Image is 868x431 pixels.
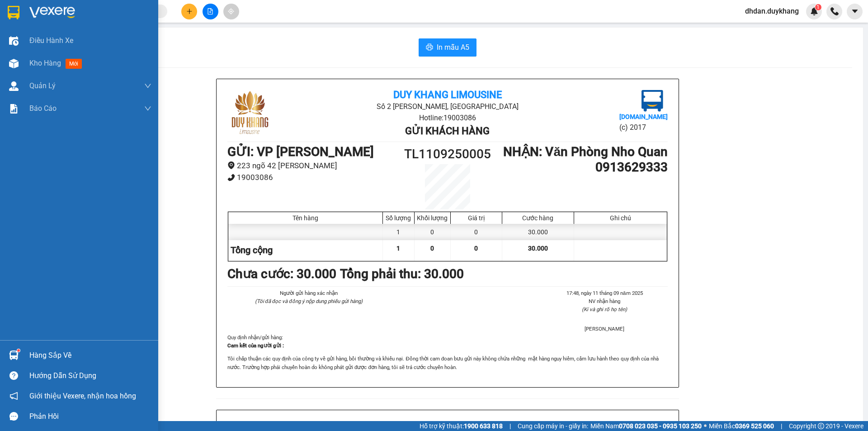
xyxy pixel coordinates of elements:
strong: Cam kết của người gửi : [227,342,284,349]
span: ⚪️ [704,424,707,428]
span: down [144,82,151,90]
span: environment [227,161,235,169]
i: (Kí và ghi rõ họ tên) [582,306,627,313]
li: 19003086 [227,171,392,184]
sup: 1 [815,4,821,10]
li: Số 2 [PERSON_NAME], [GEOGRAPHIC_DATA] [301,101,594,112]
span: message [9,412,18,421]
div: Giá trị [453,214,500,222]
button: file-add [203,4,218,19]
span: 0 [430,245,434,252]
li: (c) 2017 [619,122,668,133]
span: mới [66,59,82,69]
span: copyright [818,423,824,429]
li: Hotline: 19003086 [50,33,205,45]
div: 0 [451,224,502,240]
li: NV nhận hàng [542,297,668,305]
div: Hàng sắp về [29,349,151,362]
strong: 0708 023 035 - 0935 103 250 [619,422,702,430]
h1: 0913629333 [503,160,668,175]
span: Hỗ trợ kỹ thuật: [420,421,503,431]
span: Báo cáo [29,103,57,114]
div: Cước hàng [505,214,571,222]
div: Số lượng [385,214,412,222]
li: 17:48, ngày 11 tháng 09 năm 2025 [542,289,668,297]
span: file-add [207,8,213,14]
b: Duy Khang Limousine [393,89,502,100]
b: [DOMAIN_NAME] [619,113,668,120]
span: question-circle [9,371,18,380]
div: 0 [415,224,451,240]
div: Tên hàng [231,214,380,222]
h1: TL1109250005 [392,144,503,164]
img: phone-icon [830,7,839,15]
img: warehouse-icon [9,350,19,360]
span: 30.000 [528,245,548,252]
span: dhdan.duykhang [738,5,806,17]
div: 1 [383,224,415,240]
img: logo.jpg [227,90,273,135]
b: NHẬN : Văn Phòng Nho Quan [503,144,668,159]
img: solution-icon [9,104,19,114]
span: | [781,421,782,431]
div: Khối lượng [417,214,448,222]
b: Gửi khách hàng [85,47,170,58]
button: plus [181,4,197,19]
span: 0 [474,245,478,252]
span: Cung cấp máy in - giấy in: [518,421,588,431]
strong: 0369 525 060 [735,422,774,430]
li: Số 2 [PERSON_NAME], [GEOGRAPHIC_DATA] [50,22,205,33]
img: logo.jpg [642,90,663,112]
img: warehouse-icon [9,81,19,91]
button: printerIn mẫu A5 [419,38,476,57]
div: Ghi chú [576,214,665,222]
span: | [509,421,511,431]
span: 1 [816,4,820,10]
li: Hotline: 19003086 [301,112,594,123]
div: Phản hồi [29,410,151,423]
h1: TL1109250005 [99,66,157,85]
div: 30.000 [502,224,574,240]
b: Duy Khang Limousine [73,10,182,22]
span: Quản Lý [29,80,56,91]
button: caret-down [847,4,863,19]
img: icon-new-feature [810,7,818,15]
b: Chưa cước : 30.000 [227,266,336,281]
li: Người gửi hàng xác nhận [245,289,372,297]
img: logo-vxr [8,6,19,19]
img: warehouse-icon [9,36,19,46]
sup: 1 [17,349,20,352]
span: 1 [396,245,400,252]
span: Tổng cộng [231,245,273,256]
li: [PERSON_NAME] [542,325,668,333]
strong: 1900 633 818 [464,422,503,430]
img: warehouse-icon [9,59,19,68]
span: aim [228,8,234,14]
b: Tổng phải thu: 30.000 [340,266,464,281]
span: Miền Bắc [709,421,774,431]
span: In mẫu A5 [437,42,469,53]
div: Hướng dẫn sử dụng [29,369,151,383]
span: Miền Nam [590,421,702,431]
span: caret-down [851,7,859,15]
p: Tôi chấp thuận các quy định của công ty về gửi hàng, bồi thường và khiếu nại. Đồng thời cam đoan ... [227,355,668,371]
img: logo.jpg [11,11,57,57]
b: GỬI : VP [PERSON_NAME] [227,144,374,159]
span: Giới thiệu Vexere, nhận hoa hồng [29,390,136,402]
span: Kho hàng [29,59,61,67]
span: Điều hành xe [29,35,73,46]
span: phone [227,174,235,181]
li: 223 ngõ 42 [PERSON_NAME] [227,160,392,172]
span: printer [426,43,433,52]
span: plus [186,8,193,14]
b: Gửi khách hàng [405,125,490,137]
span: down [144,105,151,112]
div: Quy định nhận/gửi hàng : [227,333,668,371]
button: aim [223,4,239,19]
i: (Tôi đã đọc và đồng ý nộp dung phiếu gửi hàng) [255,298,363,304]
b: GỬI : VP [PERSON_NAME] [11,66,98,111]
span: notification [9,392,18,400]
